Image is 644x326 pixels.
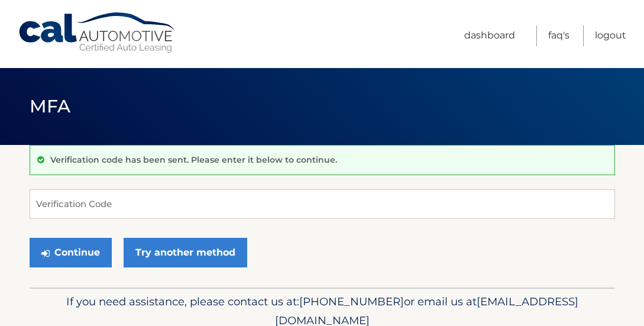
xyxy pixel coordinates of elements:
a: FAQ's [548,25,569,46]
a: Try another method [124,238,247,267]
a: Cal Automotive [18,12,177,54]
input: Verification Code [30,189,615,219]
a: Dashboard [464,25,515,46]
span: [PHONE_NUMBER] [299,295,404,308]
span: MFA [30,95,71,117]
p: Verification code has been sent. Please enter it below to continue. [50,154,337,165]
a: Logout [595,25,626,46]
button: Continue [30,238,112,267]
